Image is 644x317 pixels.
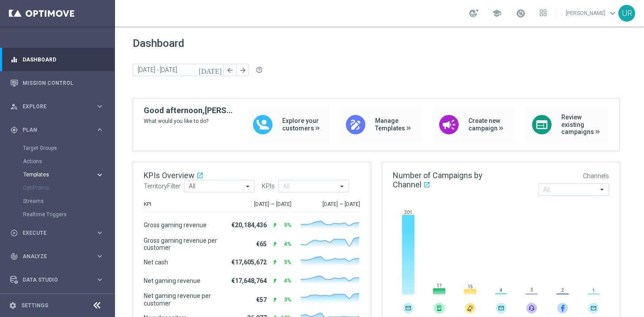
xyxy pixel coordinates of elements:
[10,126,96,134] div: Plan
[23,104,96,109] span: Explore
[96,102,104,111] i: keyboard_arrow_right
[96,275,104,284] i: keyboard_arrow_right
[10,229,104,237] button: play_circle_outline Execute keyboard_arrow_right
[10,252,18,260] i: track_changes
[23,291,92,315] a: Optibot
[10,252,96,260] div: Analyze
[23,254,96,259] span: Analyze
[23,172,96,177] div: Templates
[96,171,104,179] i: keyboard_arrow_right
[9,302,17,309] i: settings
[23,172,87,177] span: Templates
[10,229,96,237] div: Execute
[10,80,104,87] button: Mission Control
[10,126,18,134] i: gps_fixed
[10,291,104,315] div: Optibot
[23,158,92,165] a: Actions
[10,276,104,283] button: Data Studio keyboard_arrow_right
[23,208,114,221] div: Realtime Triggers
[23,198,92,205] a: Streams
[10,56,18,64] i: equalizer
[10,276,96,284] div: Data Studio
[96,126,104,134] i: keyboard_arrow_right
[23,168,114,181] div: Templates
[23,71,104,95] a: Mission Control
[23,230,96,236] span: Execute
[492,8,502,18] span: school
[10,229,18,237] i: play_circle_outline
[10,103,104,110] button: person_search Explore keyboard_arrow_right
[23,171,104,178] button: Templates keyboard_arrow_right
[565,7,618,20] a: [PERSON_NAME]keyboard_arrow_down
[96,252,104,260] i: keyboard_arrow_right
[23,181,114,195] div: OptiPromo
[10,253,104,260] button: track_changes Analyze keyboard_arrow_right
[23,145,92,152] a: Target Groups
[10,71,104,95] div: Mission Control
[23,141,114,155] div: Target Groups
[23,195,114,208] div: Streams
[10,126,104,134] button: gps_fixed Plan keyboard_arrow_right
[96,229,104,237] i: keyboard_arrow_right
[23,277,96,283] span: Data Studio
[618,5,635,22] div: UR
[10,103,96,111] div: Explore
[21,303,48,308] a: Settings
[10,56,104,63] button: equalizer Dashboard
[23,211,92,218] a: Realtime Triggers
[10,103,18,111] i: person_search
[23,155,114,168] div: Actions
[23,48,104,71] a: Dashboard
[23,127,96,133] span: Plan
[608,8,617,18] span: keyboard_arrow_down
[10,48,104,71] div: Dashboard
